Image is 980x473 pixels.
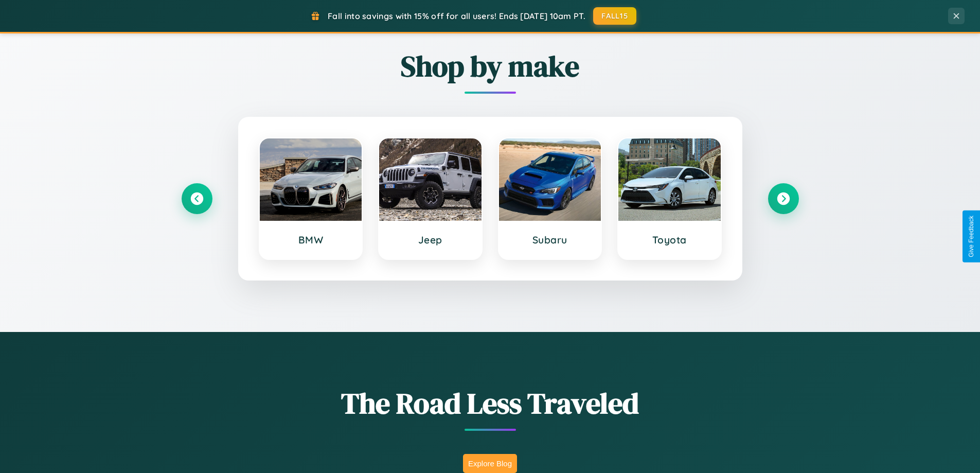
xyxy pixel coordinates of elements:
[182,46,799,86] h2: Shop by make
[182,383,799,423] h1: The Road Less Traveled
[629,234,710,246] h3: Toyota
[270,234,352,246] h3: BMW
[328,11,585,21] span: Fall into savings with 15% off for all users! Ends [DATE] 10am PT.
[463,454,517,473] button: Explore Blog
[593,7,636,25] button: FALL15
[968,216,975,257] div: Give Feedback
[389,234,471,246] h3: Jeep
[509,234,591,246] h3: Subaru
